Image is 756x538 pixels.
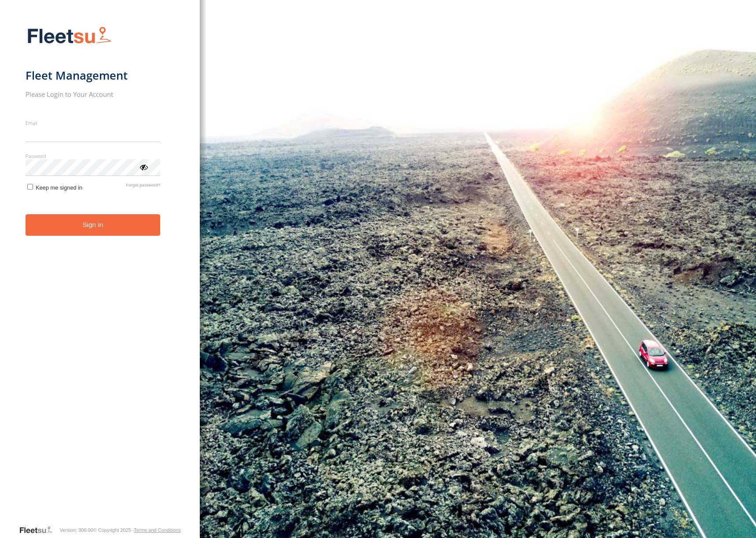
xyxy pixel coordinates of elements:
div: Version: 306.00 [59,527,93,533]
div: © Copyright 2025 - [93,527,181,533]
label: Email [26,120,161,126]
input: Keep me signed in [27,184,33,190]
label: Password [26,153,161,159]
h2: Please Login to Your Account [26,90,161,99]
form: main [26,21,175,525]
a: Forgot password? [126,183,160,191]
a: Terms and Conditions [134,527,180,533]
span: Keep me signed in [36,184,82,191]
h1: Fleet Management [26,68,161,83]
img: Fleetsu [26,25,114,47]
div: ViewPassword [139,162,148,171]
a: Visit our Website [19,526,59,534]
button: Sign in [26,214,161,236]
